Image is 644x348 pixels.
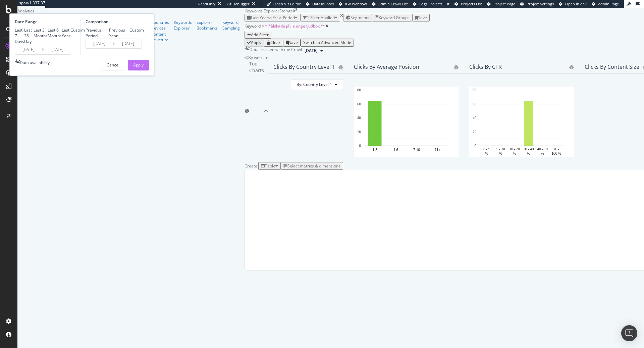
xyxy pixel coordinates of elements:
a: Structure [151,37,169,43]
div: Add Filter [251,32,269,38]
text: % [499,152,502,155]
div: Clicks By Country Level 1 [273,63,335,70]
div: Explorer Bookmarks [197,19,218,31]
text: 40 [473,116,477,120]
div: Storytel [279,8,294,14]
a: Open in dev [559,1,587,7]
div: Clicks By CTR [469,63,502,70]
text: 1-3 [372,148,377,151]
span: Project Page [493,1,515,6]
input: Start Date [86,39,113,48]
text: 7-10 [413,148,420,151]
button: Cancel [101,60,125,70]
div: Clicks By Content Size [585,63,639,70]
svg: A chart. [469,87,574,157]
span: = [262,23,264,29]
button: Segments [343,14,372,21]
div: Cancel [107,62,119,68]
text: 60 [473,102,477,106]
div: Countries [151,19,169,25]
span: Open in dev [565,1,587,6]
input: End Date [115,39,142,48]
text: % [485,152,488,155]
a: Logs Projects List [413,1,449,7]
div: Comparison [86,19,144,24]
span: KW Webflow [345,1,367,6]
a: Project Settings [520,1,554,7]
a: Admin Page [592,1,619,7]
div: arrow-right-arrow-left [294,8,298,12]
input: End Date [44,45,71,54]
button: Apply [128,60,149,70]
div: Previous Year [109,27,130,39]
button: Switch to Advanced Mode [301,39,354,46]
text: % [513,152,516,155]
a: Admin Crawl List [372,1,408,7]
div: Keywords Explorer [245,8,279,14]
text: 0 [359,144,361,148]
svg: A chart. [354,87,459,157]
a: Keywords Explorer [174,19,192,31]
text: 60 [357,102,361,106]
span: Admin Crawl List [378,1,408,6]
div: Save [289,40,298,45]
div: bug [454,65,459,69]
button: By: Country Level 1 [291,79,343,90]
button: Select metrics & dimensions [281,162,343,170]
div: Switch to Advanced Mode [303,40,351,45]
text: 0 - 5 [483,147,490,151]
text: 40 [357,116,361,120]
span: Open Viz Editor [273,1,301,6]
button: Apply [245,39,264,46]
a: Keyword Sampling [222,19,240,31]
a: Devices [151,25,169,31]
button: Save [412,14,430,21]
div: Custom [129,27,144,33]
span: Datasources [312,1,334,6]
span: Keyword [245,23,261,29]
div: Last 7 Days [15,27,24,44]
button: Clear [264,39,283,46]
div: Clicks By Average Position [354,63,419,70]
button: Last YearvsPrev. Period [245,14,300,21]
div: Viz Debugger: [226,1,251,7]
div: Analytics [17,8,245,14]
text: 20 [357,130,361,134]
div: Last 28 Days [24,27,34,44]
text: 20 - 40 [523,147,534,151]
div: Top Charts [249,60,264,162]
div: Custom [70,27,85,33]
div: Last 6 Months [48,27,62,39]
text: 100 % [552,152,561,155]
text: 20 [473,130,477,134]
div: Open Intercom Messenger [621,325,637,341]
div: Last Year [62,27,70,39]
span: Segments [351,15,369,20]
span: By website [248,55,268,60]
span: Projects List [461,1,482,6]
div: Apply [251,40,261,45]
a: KW Webflow [339,1,367,7]
button: [DATE] [302,47,326,55]
text: 70 - [553,147,559,151]
text: 80 [357,88,361,92]
input: Start Date [15,45,42,54]
span: vs Prev. Period [268,15,295,20]
div: Save [418,15,427,20]
text: 80 [473,88,477,92]
div: Previous Period [86,27,109,39]
span: Admin Page [598,1,619,6]
div: Last 3 Months [34,27,48,39]
a: Content [151,31,169,37]
button: Table [258,162,281,170]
